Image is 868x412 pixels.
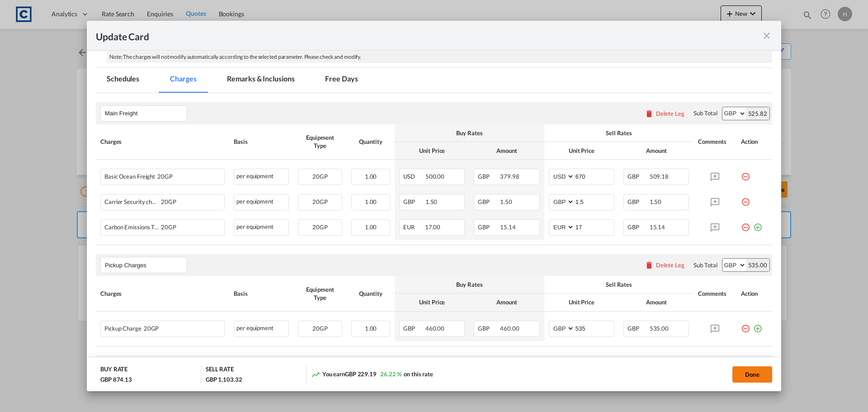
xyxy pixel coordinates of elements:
[645,260,654,270] md-icon: icon-delete
[234,321,289,337] div: per equipment
[741,219,750,228] md-icon: icon-minus-circle-outline red-400-fg
[365,173,377,180] span: 1.00
[741,321,750,330] md-icon: icon-minus-circle-outline red-400-fg
[206,375,242,384] div: GBP 1,103.32
[627,198,648,205] span: GBP
[500,223,516,231] span: 15.14
[234,289,289,298] div: Basis
[478,325,499,332] span: GBP
[314,68,368,93] md-tab-item: Free Days
[403,325,424,332] span: GBP
[365,223,377,231] span: 1.00
[312,173,328,180] span: 20GP
[627,173,648,180] span: GBP
[298,285,342,302] div: Equipment Type
[645,109,654,118] md-icon: icon-delete
[656,110,684,117] div: Delete Leg
[399,280,540,289] div: Buy Rates
[478,198,499,205] span: GBP
[96,30,761,41] div: Update Card
[627,325,648,332] span: GBP
[693,124,736,160] th: Comments
[741,169,750,178] md-icon: icon-minus-circle-outline red-400-fg
[96,68,150,93] md-tab-item: Schedules
[312,198,328,205] span: 20GP
[500,198,512,205] span: 1.50
[234,194,289,210] div: per equipment
[549,280,689,289] div: Sell Rates
[732,366,772,383] button: Done
[500,325,519,332] span: 460.00
[403,198,424,205] span: GBP
[736,276,772,311] th: Action
[206,365,234,375] div: SELL RATE
[761,30,772,41] md-icon: icon-close fg-AAA8AD m-0 pointer
[399,129,540,137] div: Buy Rates
[159,199,176,205] span: 20GP
[645,110,684,117] button: Delete Leg
[365,198,377,205] span: 1.00
[345,370,377,378] span: GBP 229.19
[104,194,192,205] div: Carrier Security charge
[549,129,689,137] div: Sell Rates
[107,51,772,63] div: Note: The charges will not modify automatically according to the selected parameter. Please check...
[746,107,769,120] div: 525.82
[693,109,717,117] div: Sub Total
[104,321,192,332] div: Pickup Charge
[736,124,772,160] th: Action
[312,325,328,332] span: 20GP
[155,173,173,180] span: 20GP
[575,321,614,335] input: 535
[380,370,401,378] span: 26.22 %
[365,325,377,332] span: 1.00
[645,261,684,269] button: Delete Leg
[500,173,519,180] span: 379.98
[478,223,499,231] span: GBP
[746,259,769,271] div: 535.00
[469,294,544,311] th: Amount
[142,325,159,332] span: 20GP
[298,133,342,150] div: Equipment Type
[87,21,781,392] md-dialog: Update Card Pickup ...
[105,107,187,120] input: Leg Name
[351,137,390,146] div: Quantity
[469,142,544,160] th: Amount
[216,68,305,93] md-tab-item: Remarks & Inclusions
[311,370,320,379] md-icon: icon-trending-up
[656,261,684,269] div: Delete Leg
[741,194,750,203] md-icon: icon-minus-circle-outline red-400-fg
[753,321,762,330] md-icon: icon-plus-circle-outline green-400-fg
[351,289,390,298] div: Quantity
[478,173,499,180] span: GBP
[544,142,619,160] th: Unit Price
[159,68,207,93] md-tab-item: Charges
[100,365,127,375] div: BUY RATE
[619,294,693,311] th: Amount
[650,223,665,231] span: 15.14
[395,142,469,160] th: Unit Price
[693,276,736,311] th: Comments
[100,289,225,298] div: Charges
[575,194,614,208] input: 1.5
[544,294,619,311] th: Unit Price
[100,137,225,146] div: Charges
[650,198,662,205] span: 1.50
[100,375,134,384] div: GBP 874.13
[753,219,762,228] md-icon: icon-plus-circle-outline green-400-fg
[650,173,669,180] span: 509.18
[104,169,192,180] div: Basic Ocean Freight
[627,223,648,231] span: GBP
[312,223,328,231] span: 20GP
[693,261,717,269] div: Sub Total
[234,169,289,185] div: per equipment
[395,294,469,311] th: Unit Price
[104,220,192,231] div: Carbon Emissions Trading System Surcharge
[575,169,614,183] input: 670
[105,258,187,272] input: Leg Name
[234,137,289,146] div: Basis
[425,325,444,332] span: 460.00
[619,142,693,160] th: Amount
[575,220,614,233] input: 17
[403,173,424,180] span: USD
[311,370,433,379] div: You earn on this rate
